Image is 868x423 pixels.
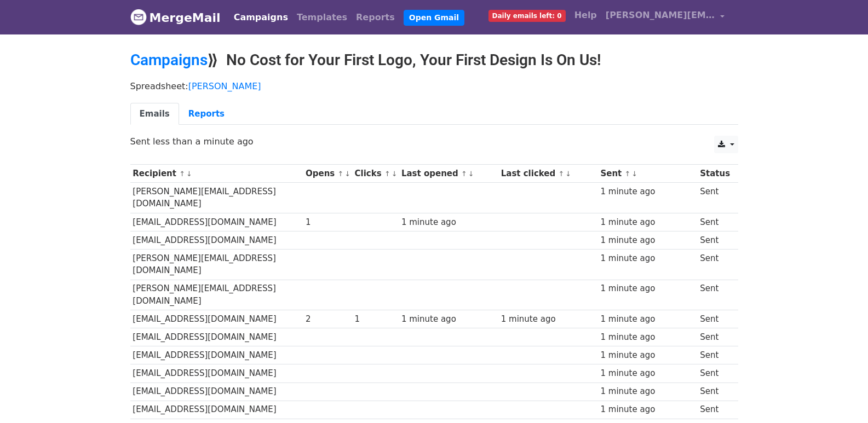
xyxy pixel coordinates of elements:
[186,170,192,178] a: ↓
[468,170,474,178] a: ↓
[697,249,732,280] td: Sent
[601,4,729,30] a: [PERSON_NAME][EMAIL_ADDRESS][DOMAIN_NAME]
[600,367,694,380] div: 1 minute ago
[306,313,349,326] div: 2
[401,216,496,229] div: 1 minute ago
[631,170,637,178] a: ↓
[130,401,303,419] td: [EMAIL_ADDRESS][DOMAIN_NAME]
[130,9,147,25] img: MergeMail logo
[352,165,399,183] th: Clicks
[570,4,601,26] a: Help
[384,170,390,178] a: ↑
[697,346,732,364] td: Sent
[130,6,221,29] a: MergeMail
[600,313,694,326] div: 1 minute ago
[600,186,694,198] div: 1 minute ago
[130,346,303,364] td: [EMAIL_ADDRESS][DOMAIN_NAME]
[501,313,595,326] div: 1 minute ago
[606,9,715,22] span: [PERSON_NAME][EMAIL_ADDRESS][DOMAIN_NAME]
[338,170,344,178] a: ↑
[229,7,292,28] a: Campaigns
[697,183,732,213] td: Sent
[130,103,179,125] a: Emails
[130,80,738,92] p: Spreadsheet:
[559,170,565,178] a: ↑
[488,10,566,22] span: Daily emails left: 0
[130,213,303,231] td: [EMAIL_ADDRESS][DOMAIN_NAME]
[697,364,732,383] td: Sent
[404,10,464,26] a: Open Gmail
[600,403,694,416] div: 1 minute ago
[600,385,694,398] div: 1 minute ago
[130,51,738,69] h2: ⟫ No Cost for Your First Logo, Your First Design Is On Us!
[130,231,303,249] td: [EMAIL_ADDRESS][DOMAIN_NAME]
[598,165,698,183] th: Sent
[484,4,570,26] a: Daily emails left: 0
[130,51,208,69] a: Campaigns
[130,280,303,310] td: [PERSON_NAME][EMAIL_ADDRESS][DOMAIN_NAME]
[600,216,694,229] div: 1 minute ago
[303,165,352,183] th: Opens
[697,383,732,401] td: Sent
[188,81,261,91] a: [PERSON_NAME]
[130,165,303,183] th: Recipient
[600,349,694,362] div: 1 minute ago
[565,170,571,178] a: ↓
[697,165,732,183] th: Status
[401,313,496,326] div: 1 minute ago
[130,136,738,147] p: Sent less than a minute ago
[130,310,303,328] td: [EMAIL_ADDRESS][DOMAIN_NAME]
[600,252,694,265] div: 1 minute ago
[697,213,732,231] td: Sent
[498,165,598,183] th: Last clicked
[461,170,467,178] a: ↑
[697,310,732,328] td: Sent
[600,282,694,295] div: 1 minute ago
[130,328,303,346] td: [EMAIL_ADDRESS][DOMAIN_NAME]
[697,328,732,346] td: Sent
[130,364,303,383] td: [EMAIL_ADDRESS][DOMAIN_NAME]
[130,249,303,280] td: [PERSON_NAME][EMAIL_ADDRESS][DOMAIN_NAME]
[352,7,399,28] a: Reports
[306,216,349,229] div: 1
[130,383,303,401] td: [EMAIL_ADDRESS][DOMAIN_NAME]
[392,170,398,178] a: ↓
[344,170,350,178] a: ↓
[130,183,303,213] td: [PERSON_NAME][EMAIL_ADDRESS][DOMAIN_NAME]
[600,331,694,344] div: 1 minute ago
[179,103,234,125] a: Reports
[600,234,694,247] div: 1 minute ago
[697,401,732,419] td: Sent
[697,231,732,249] td: Sent
[697,280,732,310] td: Sent
[355,313,396,326] div: 1
[179,170,185,178] a: ↑
[399,165,498,183] th: Last opened
[292,7,352,28] a: Templates
[625,170,631,178] a: ↑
